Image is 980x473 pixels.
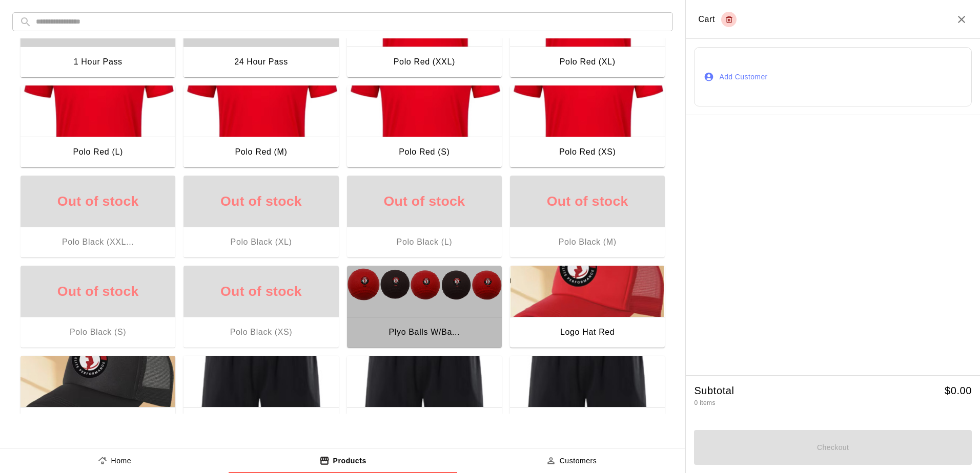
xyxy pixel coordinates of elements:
p: Products [333,456,366,466]
div: Plyo Balls W/Ba... [389,326,460,339]
button: Shorts BLK (L)Shorts BLK (L) [510,356,665,440]
button: Polo Red (S)Polo Red (S) [347,85,502,169]
img: Shorts BLK (L) [510,356,665,407]
button: Add Customer [694,47,972,106]
div: Polo Red (XL) [560,55,616,69]
p: Customers [560,456,597,466]
button: Close [955,13,968,26]
img: Logo Hat Black [21,356,175,407]
span: 0 items [694,399,715,406]
img: Polo Red (M) [183,85,338,137]
p: Home [111,456,132,466]
div: Polo Red (XS) [559,145,616,159]
button: Polo Red (XS)Polo Red (XS) [510,85,665,169]
div: Cart [698,12,737,27]
div: Polo Red (S) [399,145,450,159]
button: Empty cart [721,12,737,27]
div: Logo Hat Red [560,326,615,339]
div: Polo Red (M) [235,145,288,159]
h5: Subtotal [694,384,734,398]
button: Polo Red (L)Polo Red (L) [21,85,175,169]
img: Polo Red (S) [347,85,502,137]
button: Polo Red (M)Polo Red (M) [183,85,338,169]
img: Plyo Balls W/Bag [347,266,502,317]
img: Shorts BLK (XXL) [183,356,338,407]
button: Shorts BLK (XXL)Shorts BLK (XXL... [183,356,338,440]
button: Plyo Balls W/BagPlyo Balls W/Ba... [347,266,502,350]
div: 24 Hour Pass [234,55,288,69]
h5: $ 0.00 [945,384,972,398]
img: Polo Red (L) [21,85,175,137]
div: Polo Red (XXL) [394,55,455,69]
div: 1 Hour Pass [74,55,122,69]
img: Shorts BLK (XL) [347,356,502,407]
button: Logo Hat BlackLogo Hat Black [21,356,175,440]
button: Shorts BLK (XL)Shorts BLK (XL) [347,356,502,440]
button: Logo Hat RedLogo Hat Red [510,266,665,350]
img: Logo Hat Red [510,266,665,317]
div: Polo Red (L) [73,145,123,159]
img: Polo Red (XS) [510,85,665,137]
